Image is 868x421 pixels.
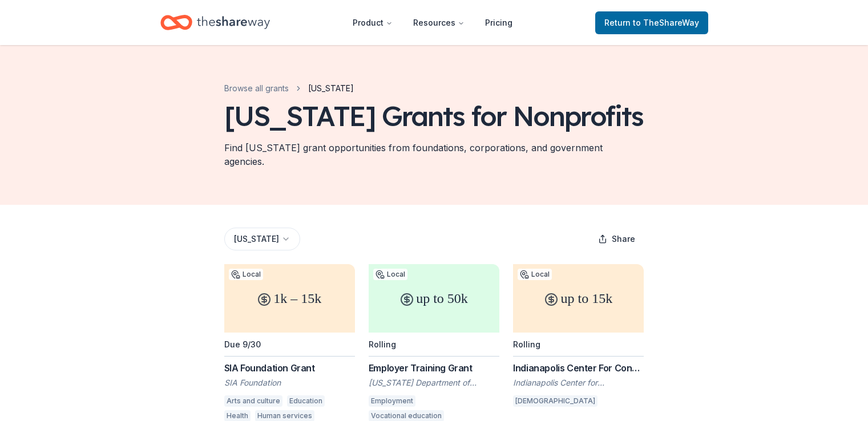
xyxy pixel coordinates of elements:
nav: breadcrumb [224,82,354,95]
div: Indianapolis Center For Congregations: Resource Grants [513,361,644,375]
a: Pricing [476,11,522,34]
div: up to 50k [369,264,499,333]
button: Resources [404,11,474,34]
a: Browse all grants [224,82,289,95]
div: [US_STATE] Grants for Nonprofits [224,100,643,132]
div: Local [229,269,263,280]
div: up to 15k [513,264,644,333]
div: Rolling [369,339,396,349]
button: Share [589,228,644,250]
a: Returnto TheShareWay [595,11,708,34]
span: to TheShareWay [633,18,699,27]
div: Arts and culture [224,395,282,407]
span: [US_STATE] [308,82,354,95]
div: 1k – 15k [224,264,355,333]
div: SIA Foundation Grant [224,361,355,375]
div: Education [287,395,325,407]
a: Home [160,9,270,36]
div: [US_STATE] Department of Workforce Development [369,377,499,388]
button: Product [344,11,402,34]
nav: Main [344,9,522,36]
div: Due 9/30 [224,339,261,349]
div: [DEMOGRAPHIC_DATA] [513,395,597,407]
div: Find [US_STATE] grant opportunities from foundations, corporations, and government agencies. [224,141,644,168]
a: up to 15kLocalRollingIndianapolis Center For Congregations: Resource GrantsIndianapolis Center fo... [513,264,644,410]
div: Local [518,269,552,280]
span: Share [612,232,635,246]
span: Return [604,16,699,30]
div: SIA Foundation [224,377,355,388]
div: Indianapolis Center for Congregations [513,377,644,388]
div: Employer Training Grant [369,361,499,375]
div: Rolling [513,339,540,349]
div: Local [373,269,407,280]
div: Employment [369,395,415,407]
